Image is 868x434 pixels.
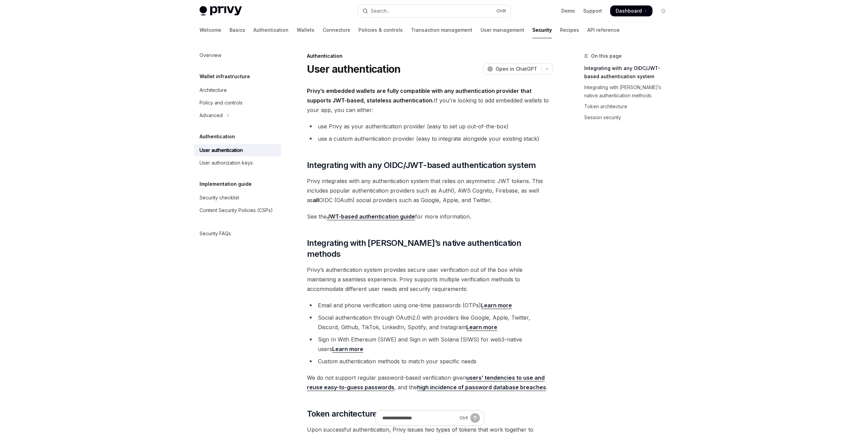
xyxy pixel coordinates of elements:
button: Toggle dark mode [658,5,669,16]
li: use Privy as your authentication provider (easy to set up out-of-the-box) [307,122,553,131]
a: Basics [230,22,245,38]
button: Toggle Advanced section [194,109,281,122]
button: Open in ChatGPT [483,63,541,75]
strong: all [313,197,319,204]
a: Authentication [253,22,289,38]
a: Demo [561,8,575,14]
a: Wallets [297,22,314,38]
a: Security [532,22,552,38]
a: Session security [584,112,674,123]
span: Integrating with [PERSON_NAME]’s native authentication methods [307,238,553,260]
span: See the for more information. [307,212,553,221]
a: User management [481,22,524,38]
div: Security FAQs [200,229,231,238]
a: Support [583,8,602,14]
li: use a custom authentication provider (easy to integrate alongside your existing stack) [307,134,553,143]
a: Connectors [323,22,350,38]
a: Overview [194,49,281,61]
a: Integrating with [PERSON_NAME]’s native authentication methods [584,82,674,101]
div: Advanced [200,111,223,120]
a: Learn more [466,324,497,331]
div: Content Security Policies (CSPs) [200,206,273,214]
a: User authorization keys [194,157,281,169]
li: Custom authentication methods to match your specific needs [307,356,553,366]
a: Welcome [200,22,221,38]
a: API reference [587,22,620,38]
div: Architecture [200,86,227,94]
span: If you’re looking to add embedded wallets to your app, you can either: [307,86,553,115]
a: Integrating with any OIDC/JWT-based authentication system [584,63,674,82]
button: Send message [470,413,480,423]
a: high incidence of password database breaches [417,384,546,391]
div: User authorization keys [200,159,253,167]
div: User authentication [200,146,243,154]
a: Security checklist [194,192,281,204]
span: Dashboard [616,8,642,14]
a: Policies & controls [358,22,403,38]
span: Privy’s authentication system provides secure user verification out of the box while maintaining ... [307,265,553,294]
strong: Privy’s embedded wallets are fully compatible with any authentication provider that supports JWT-... [307,87,531,104]
div: Policy and controls [200,99,242,107]
li: Sign In With Ethereum (SIWE) and Sign in with Solana (SIWS) for web3-native users [307,335,553,354]
span: Integrating with any OIDC/JWT-based authentication system [307,160,536,171]
span: Ctrl K [496,8,506,14]
a: Token architecture [584,101,674,112]
a: Learn more [481,302,512,309]
a: Architecture [194,84,281,96]
h1: User authentication [307,63,401,75]
span: Open in ChatGPT [496,66,537,72]
img: light logo [200,6,242,16]
h5: Authentication [200,132,235,141]
span: Token architecture [307,408,377,419]
a: User authentication [194,144,281,156]
div: Overview [200,51,221,59]
a: Policy and controls [194,97,281,109]
a: Dashboard [610,5,652,16]
span: Privy integrates with any authentication system that relies on asymmetric JWT tokens. This includ... [307,176,553,205]
h5: Implementation guide [200,180,252,188]
div: Security checklist [200,194,239,202]
a: Transaction management [411,22,472,38]
a: Recipes [560,22,579,38]
a: Learn more [332,346,363,353]
div: Search... [371,7,390,15]
a: JWT-based authentication guide [327,213,415,220]
input: Ask a question... [382,410,457,425]
h5: Wallet infrastructure [200,72,250,81]
li: Social authentication through OAuth2.0 with providers like Google, Apple, Twitter, Discord, Githu... [307,313,553,332]
a: Security FAQs [194,227,281,240]
span: On this page [591,52,622,60]
button: Open search [358,5,511,17]
li: Email and phone verification using one-time passwords (OTPs) [307,300,553,310]
a: Content Security Policies (CSPs) [194,204,281,216]
div: Authentication [307,53,553,59]
span: We do not support regular password-based verification given , and the . [307,373,553,392]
